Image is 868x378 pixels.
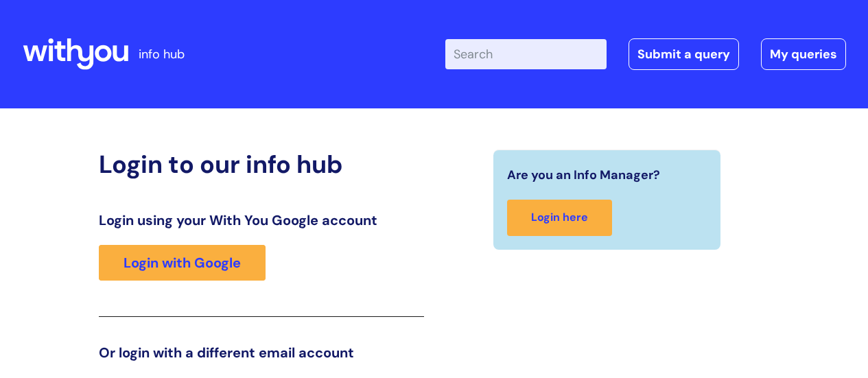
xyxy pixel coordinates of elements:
[507,164,660,186] span: Are you an Info Manager?
[629,38,739,70] a: Submit a query
[445,39,607,69] input: Search
[99,212,424,228] h3: Login using your With You Google account
[99,245,266,281] a: Login with Google
[139,43,185,65] p: info hub
[99,344,424,361] h3: Or login with a different email account
[99,150,424,179] h2: Login to our info hub
[761,38,846,70] a: My queries
[507,200,612,236] a: Login here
